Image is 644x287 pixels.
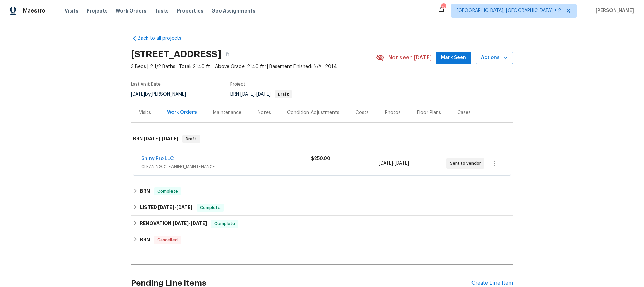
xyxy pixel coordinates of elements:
[213,109,241,116] div: Maintenance
[258,109,271,116] div: Notes
[131,232,513,248] div: BRN Cancelled
[177,7,203,14] span: Properties
[240,92,255,97] span: [DATE]
[140,187,150,195] h6: BRN
[230,82,245,86] span: Project
[481,54,508,62] span: Actions
[471,280,513,286] div: Create Line Item
[212,220,238,227] span: Complete
[131,90,194,98] div: by [PERSON_NAME]
[221,48,233,61] button: Copy Address
[141,156,174,161] a: Shiny Pro LLC
[172,221,189,226] span: [DATE]
[441,4,446,11] div: 32
[172,221,207,226] span: -
[131,216,513,232] div: RENOVATION [DATE]-[DATE]Complete
[211,7,255,14] span: Geo Assignments
[197,204,223,211] span: Complete
[131,82,161,86] span: Last Visit Date
[158,205,192,210] span: -
[131,92,145,97] span: [DATE]
[131,199,513,216] div: LISTED [DATE]-[DATE]Complete
[140,236,150,244] h6: BRN
[131,35,196,42] a: Back to all projects
[183,136,199,142] span: Draft
[144,136,160,141] span: [DATE]
[191,221,207,226] span: [DATE]
[155,237,180,243] span: Cancelled
[131,183,513,199] div: BRN Complete
[23,7,45,14] span: Maestro
[457,7,561,14] span: [GEOGRAPHIC_DATA], [GEOGRAPHIC_DATA] + 2
[131,51,221,58] h2: [STREET_ADDRESS]
[176,205,192,210] span: [DATE]
[417,109,441,116] div: Floor Plans
[155,188,181,195] span: Complete
[476,52,513,64] button: Actions
[275,92,292,96] span: Draft
[167,109,197,116] div: Work Orders
[379,161,393,166] span: [DATE]
[388,54,432,61] span: Not seen [DATE]
[436,52,471,64] button: Mark Seen
[287,109,339,116] div: Condition Adjustments
[131,63,376,70] span: 3 Beds | 2 1/2 Baths | Total: 2140 ft² | Above Grade: 2140 ft² | Basement Finished: N/A | 2014
[139,109,151,116] div: Visits
[144,136,178,141] span: -
[355,109,369,116] div: Costs
[140,220,207,228] h6: RENOVATION
[256,92,271,97] span: [DATE]
[230,92,292,97] span: BRN
[87,7,108,14] span: Projects
[240,92,271,97] span: -
[158,205,174,210] span: [DATE]
[155,8,169,13] span: Tasks
[450,160,484,167] span: Sent to vendor
[385,109,401,116] div: Photos
[593,7,634,14] span: [PERSON_NAME]
[65,7,78,14] span: Visits
[457,109,471,116] div: Cases
[395,161,409,166] span: [DATE]
[441,54,466,62] span: Mark Seen
[133,135,178,143] h6: BRN
[140,204,192,212] h6: LISTED
[162,136,178,141] span: [DATE]
[379,160,409,167] span: -
[131,128,513,150] div: BRN [DATE]-[DATE]Draft
[141,163,311,170] span: CLEANING, CLEANING_MAINTENANCE
[311,156,330,161] span: $250.00
[116,7,146,14] span: Work Orders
